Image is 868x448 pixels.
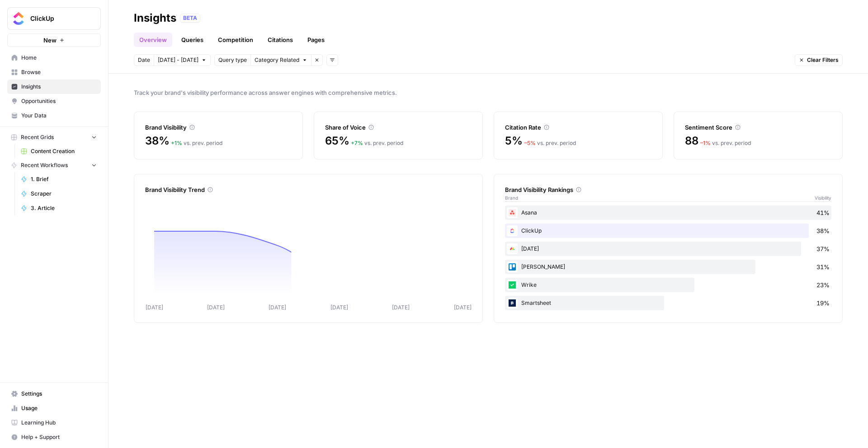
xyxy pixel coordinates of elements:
a: Scraper [17,187,101,201]
span: 19% [816,299,830,308]
span: 38% [145,134,169,148]
button: Help + Support [7,430,101,444]
a: Competition [212,33,259,47]
div: Smartsheet [505,296,831,310]
div: Insights [134,11,176,25]
a: 3. Article [17,201,101,215]
span: + 1 % [171,140,182,146]
img: dsapf59eflvgghzeeaxzhlzx3epe [507,261,518,272]
span: Scraper [31,190,97,198]
div: vs. prev. period [524,139,576,147]
a: Insights [7,79,101,94]
span: 23% [816,280,830,289]
img: ClickUp Logo [10,10,27,27]
a: Learning Hub [7,415,101,430]
button: New [7,33,101,47]
div: Citation Rate [505,123,651,132]
span: Usage [21,404,97,412]
tspan: [DATE] [392,304,410,311]
span: 88 [685,134,698,148]
img: 38hturkwgamgyxz8tysiotw05f3x [507,280,518,290]
div: Sentiment Score [685,123,831,132]
img: li8d5ttnro2voqnqabfqcnxcmgof [507,207,518,218]
span: Home [21,54,97,62]
span: Clear Filters [807,56,839,64]
div: ClickUp [505,224,831,238]
span: Your Data [21,112,97,120]
a: 1. Brief [17,172,101,187]
div: vs. prev. period [351,139,403,147]
div: vs. prev. period [171,139,222,147]
span: ClickUp [30,14,85,23]
span: Brand [505,194,518,201]
div: Brand Visibility Trend [145,185,472,194]
a: Queries [176,33,209,47]
img: nyvnio03nchgsu99hj5luicuvesv [507,225,518,236]
span: 65% [325,134,349,148]
a: Home [7,51,101,65]
span: – 1 % [700,140,711,146]
span: Opportunities [21,97,97,105]
span: Category Related [255,56,299,64]
button: [DATE] - [DATE] [154,54,211,66]
tspan: [DATE] [207,304,225,311]
span: Recent Grids [21,133,54,141]
button: Workspace: ClickUp [7,7,101,30]
span: Track your brand's visibility performance across answer engines with comprehensive metrics. [134,88,843,97]
div: Share of Voice [325,123,472,132]
span: Settings [21,390,97,398]
a: Citations [262,33,298,47]
tspan: [DATE] [269,304,286,311]
span: 38% [816,226,830,235]
img: j0006o4w6wdac5z8yzb60vbgsr6k [507,243,518,254]
img: 5cuav38ea7ik6bml9bibikyvs1ka [507,298,518,308]
tspan: [DATE] [146,304,163,311]
span: Recent Workflows [21,161,68,169]
span: Help + Support [21,433,97,441]
div: Brand Visibility [145,123,292,132]
span: 5% [505,134,523,148]
div: Brand Visibility Rankings [505,185,831,194]
span: + 7 % [351,140,363,146]
a: Settings [7,387,101,401]
a: Browse [7,65,101,79]
span: 3. Article [31,204,97,212]
span: 37% [816,244,830,253]
div: [PERSON_NAME] [505,260,831,274]
span: Insights [21,83,97,91]
button: Recent Workflows [7,159,101,172]
div: Wrike [505,278,831,292]
span: New [43,36,57,45]
span: 31% [816,262,830,271]
button: Clear Filters [795,54,843,66]
span: 1. Brief [31,175,97,183]
span: Date [138,56,150,64]
a: Overview [134,33,172,47]
div: Asana [505,205,831,220]
a: Content Creation [17,144,101,159]
div: vs. prev. period [700,139,751,147]
span: – 5 % [524,140,536,146]
span: Query type [218,56,247,64]
a: Usage [7,401,101,415]
span: Content Creation [31,147,97,155]
div: BETA [180,14,200,23]
button: Category Related [250,54,311,66]
a: Your Data [7,108,101,123]
span: Visibility [815,194,831,201]
div: [DATE] [505,242,831,256]
button: Recent Grids [7,131,101,144]
tspan: [DATE] [330,304,348,311]
tspan: [DATE] [454,304,472,311]
span: Learning Hub [21,419,97,427]
a: Opportunities [7,94,101,108]
a: Pages [302,33,330,47]
span: 41% [816,208,830,217]
span: Browse [21,68,97,76]
span: [DATE] - [DATE] [158,56,198,64]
